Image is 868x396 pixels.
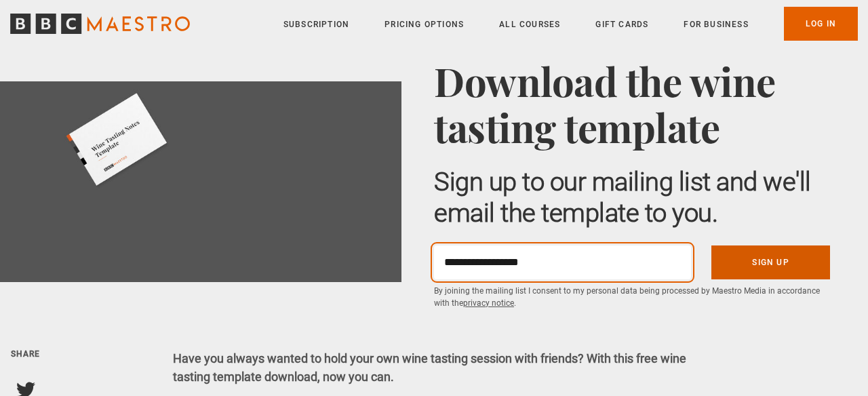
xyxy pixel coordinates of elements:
[684,18,748,31] a: For business
[434,285,830,309] p: By joining the mailing list I consent to my personal data being processed by Maestro Media in acc...
[434,167,830,229] h2: Sign up to our mailing list and we'll email the template to you.
[10,14,190,34] svg: BBC Maestro
[384,18,464,31] a: Pricing Options
[283,7,858,41] nav: Primary
[11,349,41,359] span: Share
[595,18,648,31] a: Gift Cards
[283,18,349,31] a: Subscription
[463,298,514,308] a: privacy notice
[711,245,830,279] button: Sign Up
[784,7,858,41] a: Log In
[173,351,686,384] strong: Have you always wanted to hold your own wine tasting session with friends? With this free wine ta...
[434,58,830,151] h1: Download the wine tasting template
[499,18,560,31] a: All Courses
